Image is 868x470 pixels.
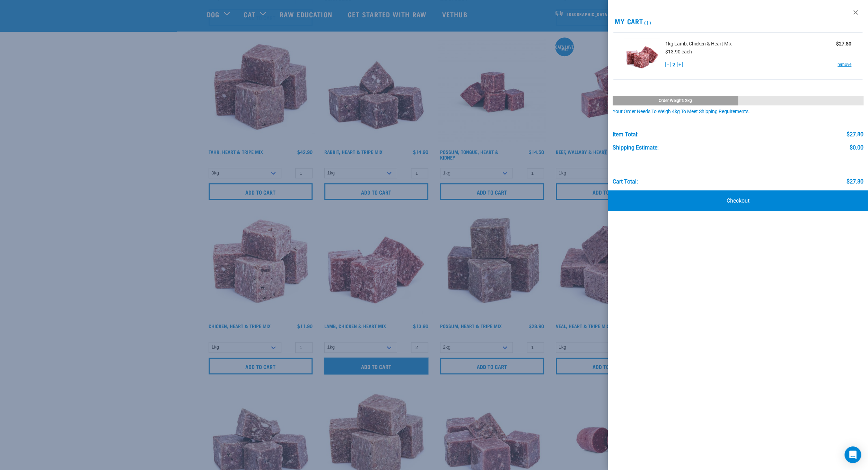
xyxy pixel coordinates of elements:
[612,179,638,185] div: Cart total:
[643,21,651,24] span: (1)
[665,40,732,48] span: 1kg Lamb, Chicken & Heart Mix
[612,145,658,151] div: Shipping Estimate:
[836,41,851,46] strong: $27.80
[677,62,683,67] button: +
[844,446,861,463] div: Open Intercom Messenger
[612,131,638,138] div: Item Total:
[673,61,675,68] span: 2
[838,61,851,68] a: remove
[846,179,863,185] div: $27.80
[665,49,692,54] span: $13.90 each
[624,38,660,74] img: Lamb, Chicken & Heart Mix
[612,109,863,114] div: Your order needs to weigh 4kg to meet shipping requirements.
[849,145,863,151] div: $0.00
[665,62,671,67] button: -
[612,96,738,105] div: Order weight: 2kg
[846,131,863,138] div: $27.80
